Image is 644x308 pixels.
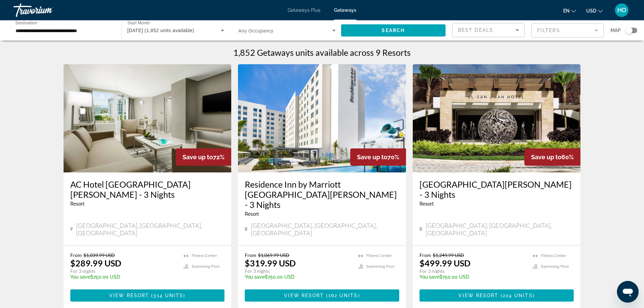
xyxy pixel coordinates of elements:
[127,21,150,25] span: Start Month
[245,211,259,217] span: Resort
[458,27,493,33] span: Best Deals
[420,274,439,280] span: You save
[233,47,411,57] h1: 1,852 Getaways units available across 9 Resorts
[70,201,85,207] span: Resort
[420,274,526,280] p: $750.00 USD
[334,7,356,13] a: Getaways
[420,252,431,258] span: From
[70,258,121,268] p: $289.99 USD
[70,289,225,302] button: View Resort(314 units)
[70,274,90,280] span: You save
[284,293,324,298] span: View Resort
[524,148,580,166] div: 60%
[499,293,535,298] span: ( )
[563,6,576,16] button: Change language
[357,153,387,161] span: Save up to
[245,289,399,302] button: View Resort(162 units)
[84,252,115,258] span: $1,039.99 USD
[341,24,446,37] button: Search
[238,28,273,33] span: Any Occupancy
[586,6,603,16] button: Change currency
[458,293,498,298] span: View Resort
[14,1,81,19] a: Travorium
[366,264,394,269] span: Swimming Pool
[288,7,320,13] a: Getaways Plus
[153,293,183,298] span: 314 units
[611,26,621,35] span: Map
[245,274,352,280] p: $750.00 USD
[70,274,177,280] p: $750.00 USD
[324,293,360,298] span: ( )
[258,252,289,258] span: $1,069.99 USD
[426,222,574,237] span: [GEOGRAPHIC_DATA], [GEOGRAPHIC_DATA], [GEOGRAPHIC_DATA]
[109,293,149,298] span: View Resort
[192,264,219,269] span: Swimming Pool
[420,201,434,207] span: Resort
[70,252,82,258] span: From
[541,264,569,269] span: Swimming Pool
[458,26,519,34] mat-select: Sort by
[76,222,224,237] span: [GEOGRAPHIC_DATA], [GEOGRAPHIC_DATA], [GEOGRAPHIC_DATA]
[541,254,566,258] span: Fitness Center
[531,153,562,161] span: Save up to
[413,64,581,172] img: RX94E01X.jpg
[382,28,405,33] span: Search
[420,268,526,274] p: For 3 nights
[245,274,265,280] span: You save
[238,64,406,172] img: RW25E01X.jpg
[70,268,177,274] p: For 3 nights
[176,148,231,166] div: 72%
[149,293,185,298] span: ( )
[420,179,574,199] a: [GEOGRAPHIC_DATA][PERSON_NAME] - 3 Nights
[245,252,256,258] span: From
[16,21,37,25] span: Destination
[531,23,604,38] button: Filter
[328,293,358,298] span: 162 units
[617,7,626,14] span: HO
[192,254,217,258] span: Fitness Center
[617,281,639,303] iframe: Button to launch messaging window
[64,64,232,172] img: RM58I01X.jpg
[183,153,213,161] span: Save up to
[613,3,630,17] button: User Menu
[245,268,352,274] p: For 3 nights
[245,179,399,210] a: Residence Inn by Marriott [GEOGRAPHIC_DATA][PERSON_NAME] - 3 Nights
[366,254,392,258] span: Fitness Center
[586,8,596,14] span: USD
[251,222,399,237] span: [GEOGRAPHIC_DATA], [GEOGRAPHIC_DATA], [GEOGRAPHIC_DATA]
[433,252,464,258] span: $1,249.99 USD
[563,8,570,14] span: en
[350,148,406,166] div: 70%
[70,179,225,199] a: AC Hotel [GEOGRAPHIC_DATA][PERSON_NAME] - 3 Nights
[420,258,471,268] p: $499.99 USD
[127,28,194,33] span: [DATE] (1,852 units available)
[245,258,296,268] p: $319.99 USD
[503,293,533,298] span: 224 units
[420,289,574,302] button: View Resort(224 units)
